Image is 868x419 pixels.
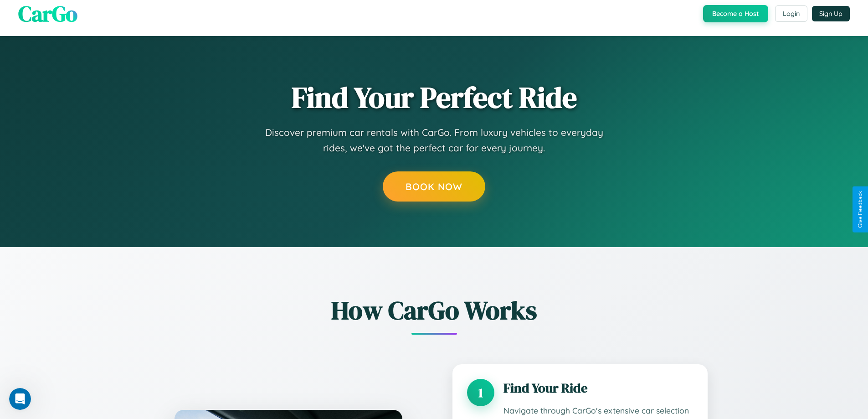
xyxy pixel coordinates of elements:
h1: Find Your Perfect Ride [292,82,577,114]
button: Login [775,5,807,22]
button: Book Now [383,171,485,202]
h2: How CarGo Works [161,293,708,328]
h3: Find Your Ride [503,379,693,397]
button: Sign Up [812,6,850,21]
button: Become a Host [703,5,768,22]
p: Discover premium car rentals with CarGo. From luxury vehicles to everyday rides, we've got the pe... [252,125,616,155]
div: Give Feedback [857,191,863,228]
div: 1 [467,379,494,406]
iframe: Intercom live chat [9,388,31,410]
